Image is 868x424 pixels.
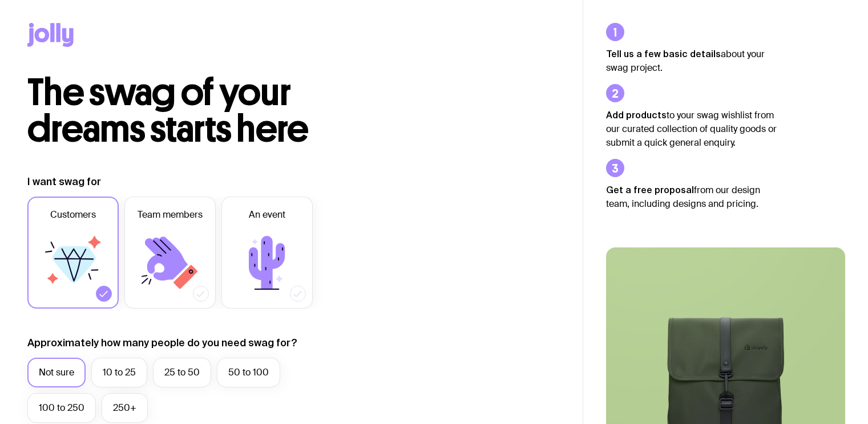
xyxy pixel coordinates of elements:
strong: Get a free proposal [606,185,694,195]
strong: Tell us a few basic details [606,49,721,59]
label: I want swag for [27,175,101,189]
span: Team members [138,208,203,222]
label: 25 to 50 [153,358,211,387]
p: about your swag project. [606,47,777,75]
span: The swag of your dreams starts here [27,70,309,151]
p: to your swag wishlist from our curated collection of quality goods or submit a quick general enqu... [606,108,777,150]
label: Not sure [27,358,86,387]
label: 10 to 25 [91,358,147,387]
span: An event [249,208,285,222]
p: from our design team, including designs and pricing. [606,183,777,211]
label: Approximately how many people do you need swag for? [27,336,297,350]
strong: Add products [606,110,667,120]
label: 100 to 250 [27,393,96,423]
label: 250+ [102,393,148,423]
span: Customers [50,208,96,222]
label: 50 to 100 [217,358,280,387]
